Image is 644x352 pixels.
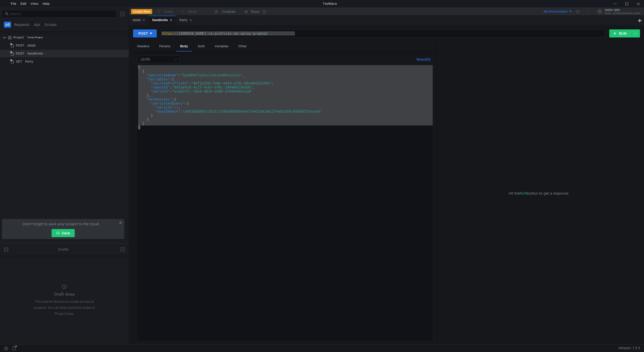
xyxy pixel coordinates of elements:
[251,10,259,13] div: Save
[609,29,632,37] button: RUN
[133,42,153,51] div: Headers
[152,8,177,15] button: Undo
[152,18,172,23] div: SendInvite
[179,18,192,23] div: Party
[544,9,568,14] div: No Environment
[194,42,209,51] div: Auth
[155,42,174,51] div: Params
[618,344,640,352] span: Version: 1.3.3
[27,34,43,41] div: Temp Project
[415,56,433,62] button: Beautify
[27,42,35,49] div: dddd
[58,246,69,252] div: Drafts
[16,42,24,49] span: POST
[4,22,11,28] button: All
[27,50,43,57] div: SendInvite
[133,29,157,37] button: POST
[16,58,22,65] span: GET
[43,22,58,28] button: Scripts
[10,11,114,17] input: Search...
[211,42,232,51] div: Variables
[32,22,42,28] button: Api
[509,191,569,196] span: Hit the button to get a response
[222,9,235,15] div: Cookies
[23,221,99,227] span: Don't forget to save your project to the cloud
[538,8,573,16] button: No Environment
[133,18,145,23] div: dddd
[605,13,640,14] div: [EMAIL_ADDRESS][DOMAIN_NAME]
[131,9,152,14] button: Create New
[52,229,75,237] button: Save
[188,9,197,15] div: Redo
[16,50,24,57] span: POST
[13,22,31,28] button: Requests
[234,42,251,51] div: Other
[25,58,33,65] div: Party
[176,42,192,52] div: Body
[138,31,148,36] div: POST
[519,191,527,196] span: RUN
[164,9,173,15] div: Undo
[177,8,200,15] button: Redo
[13,34,24,41] div: Project
[605,9,640,12] div: FREEK GEEK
